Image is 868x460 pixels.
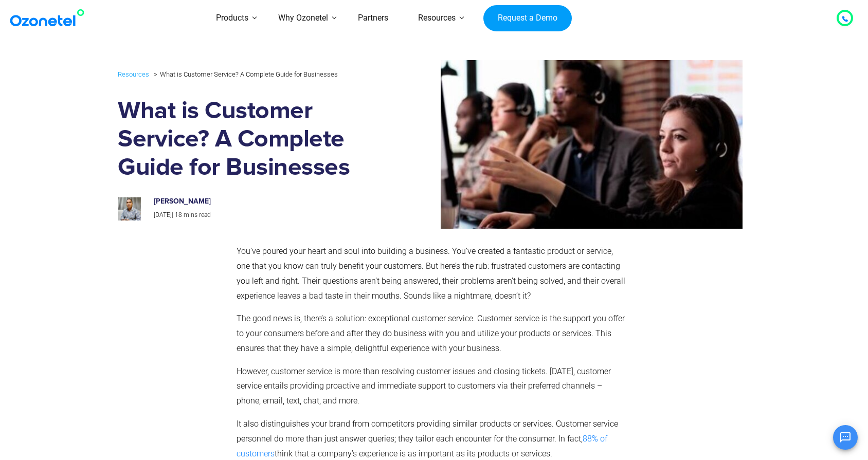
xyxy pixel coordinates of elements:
a: 88% of customers [237,434,607,458]
h6: [PERSON_NAME] [154,197,371,206]
p: You’ve poured your heart and soul into building a business. You’ve created a fantastic product or... [237,244,627,303]
span: mins read [184,211,211,218]
button: Open chat [833,425,858,450]
a: Resources [118,68,149,80]
img: prashanth-kancherla_avatar-200x200.jpeg [118,197,141,220]
li: What is Customer Service? A Complete Guide for Businesses [151,68,338,81]
p: | [154,210,371,221]
p: However, customer service is more than resolving customer issues and closing tickets. [DATE], cus... [237,364,627,409]
span: 18 [175,211,182,218]
a: Request a Demo [483,5,571,32]
p: The good news is, there’s a solution: exceptional customer service. Customer service is the suppo... [237,311,627,356]
h1: What is Customer Service? A Complete Guide for Businesses [118,97,382,182]
span: [DATE] [154,211,172,218]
